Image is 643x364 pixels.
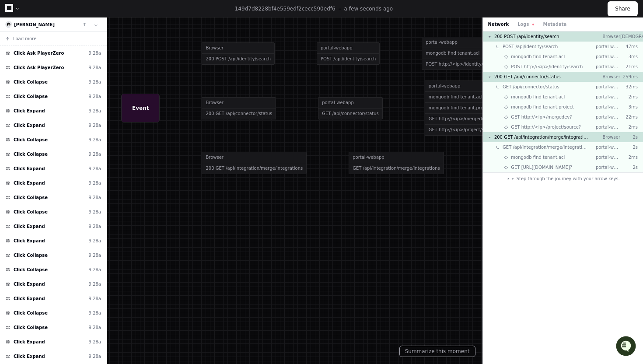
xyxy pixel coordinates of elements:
[620,164,638,171] p: 2s
[88,194,101,201] div: 9:28a
[596,114,620,120] p: portal-webapp
[511,124,581,130] span: GET http://<ip>/project/source?
[14,209,48,215] span: Click Collapse
[511,94,565,100] span: mongodb find tenant.acl
[88,93,101,100] div: 9:28a
[88,223,101,230] div: 9:28a
[14,281,45,287] span: Click Expand
[503,84,559,90] span: GET /api/connector/status
[30,74,127,81] div: We're offline, but we'll be back soon!
[88,324,101,331] div: 9:28a
[88,238,101,244] div: 9:28a
[88,136,101,143] div: 9:28a
[503,144,589,150] span: GET /api/integration/merge/integrations
[14,122,45,129] span: Click Expand
[596,73,620,80] p: Browser
[14,79,48,85] span: Click Collapse
[14,22,55,27] a: [PERSON_NAME]
[511,104,573,110] span: mongodb find tenant.project
[88,209,101,215] div: 9:28a
[14,194,48,201] span: Click Collapse
[596,53,620,60] p: portal-webapp
[14,64,64,71] span: Click Ask PlayerZero
[88,151,101,157] div: 9:28a
[14,266,48,273] span: Click Collapse
[149,68,159,78] button: Start new chat
[596,154,620,161] p: portal-webapp
[14,339,45,345] span: Click Expand
[88,353,101,360] div: 9:28a
[596,134,620,140] p: Browser
[596,104,620,110] p: portal-webapp
[13,35,36,42] span: Load more
[14,108,45,114] span: Click Expand
[87,92,106,98] span: Pylon
[494,134,589,140] span: 200 GET /api/integration/merge/integrations
[235,6,335,12] span: 149d7d8228bf4e559edf2cecc590edf6
[620,33,638,40] p: [DEMOGRAPHIC_DATA]
[511,63,583,70] span: POST http://<ip>/identity/search
[620,154,638,161] p: 2ms
[596,84,620,90] p: portal-webapp
[511,164,572,171] span: GET [URL][DOMAIN_NAME]?
[88,79,101,85] div: 9:28a
[88,180,101,186] div: 9:28a
[596,124,620,130] p: portal-webapp
[88,50,101,56] div: 9:28a
[14,151,48,157] span: Click Collapse
[620,124,638,130] p: 2ms
[14,353,45,360] span: Click Expand
[9,65,24,81] img: 1756235613930-3d25f9e4-fa56-45dd-b3ad-e072dfbd1548
[88,310,101,316] div: 9:28a
[14,295,45,302] span: Click Expand
[620,84,638,90] p: 32ms
[399,346,475,357] button: Summarize this moment
[620,94,638,100] p: 2ms
[503,43,558,50] span: POST /api/identity/search
[494,33,559,40] span: 200 POST /api/identity/search
[620,134,638,140] p: 2s
[88,266,101,273] div: 9:28a
[14,238,45,244] span: Click Expand
[344,5,393,12] p: a few seconds ago
[543,21,566,28] button: Metadata
[9,9,26,26] img: PlayerZero
[596,94,620,100] p: portal-webapp
[620,73,638,80] p: 259ms
[620,114,638,120] p: 22ms
[517,175,620,182] span: Step through the journey with your arrow keys.
[14,252,48,259] span: Click Collapse
[88,295,101,302] div: 9:28a
[88,108,101,114] div: 9:28a
[30,65,143,74] div: Start new chat
[517,21,534,28] button: Logs
[88,64,101,71] div: 9:28a
[9,35,159,49] div: Welcome
[511,114,572,120] span: GET http://<ip>/mergedev?
[620,63,638,70] p: 21ms
[620,144,638,150] p: 2s
[14,136,48,143] span: Click Collapse
[596,33,620,40] p: Browser
[14,223,45,230] span: Click Expand
[6,22,12,28] img: 16.svg
[620,43,638,50] p: 47ms
[88,252,101,259] div: 9:28a
[14,93,48,100] span: Click Collapse
[596,63,620,70] p: portal-webapp
[14,324,48,331] span: Click Collapse
[596,43,620,50] p: portal-webapp
[14,165,45,172] span: Click Expand
[596,164,620,171] p: portal-webapp
[88,122,101,129] div: 9:28a
[14,180,45,186] span: Click Expand
[608,1,638,16] button: Share
[620,104,638,110] p: 3ms
[14,50,64,56] span: Click Ask PlayerZero
[88,165,101,172] div: 9:28a
[494,73,561,80] span: 200 GET /api/connector/status
[511,53,565,60] span: mongodb find tenant.acl
[620,53,638,60] p: 3ms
